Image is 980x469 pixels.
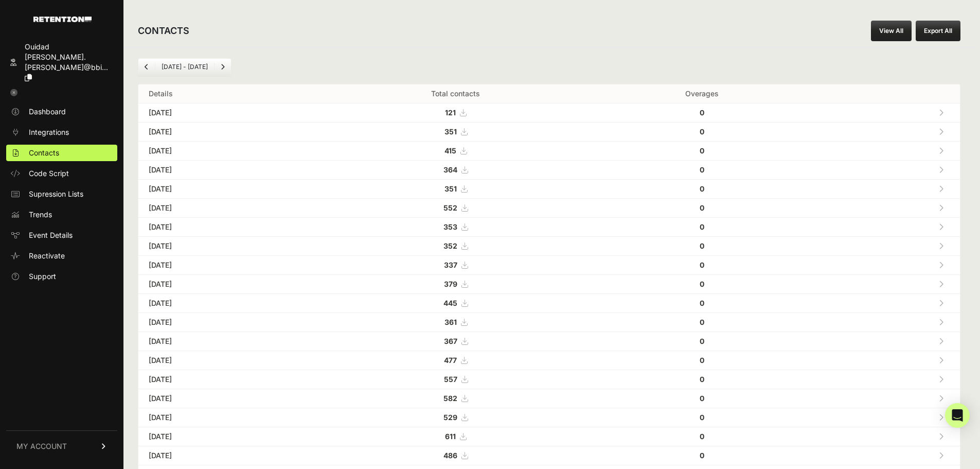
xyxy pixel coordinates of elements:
[138,59,155,75] a: Previous
[700,337,704,345] strong: 0
[443,222,468,231] a: 353
[138,446,317,465] td: [DATE]
[29,148,59,158] span: Contacts
[138,427,317,446] td: [DATE]
[443,394,457,403] strong: 582
[700,165,704,174] strong: 0
[6,227,117,244] a: Event Details
[445,432,456,441] strong: 611
[700,318,704,326] strong: 0
[444,127,457,136] strong: 351
[138,123,317,142] td: [DATE]
[138,370,317,389] td: [DATE]
[444,184,467,193] a: 351
[215,59,231,75] a: Next
[6,248,117,264] a: Reactivate
[945,403,970,428] div: Open Intercom Messenger
[138,351,317,370] td: [DATE]
[700,356,704,364] strong: 0
[33,16,92,22] img: Retention.com
[29,127,69,137] span: Integrations
[700,451,704,460] strong: 0
[16,441,67,451] span: MY ACCOUNT
[138,180,317,199] td: [DATE]
[138,275,317,294] td: [DATE]
[443,394,468,403] a: 582
[443,203,457,212] strong: 552
[6,268,117,285] a: Support
[443,413,468,422] a: 529
[445,108,456,117] strong: 121
[443,203,468,212] a: 552
[700,127,704,136] strong: 0
[700,413,704,422] strong: 0
[443,165,468,174] a: 364
[444,146,467,155] a: 415
[25,42,113,52] div: Ouidad
[138,389,317,408] td: [DATE]
[444,318,457,326] strong: 361
[700,260,704,269] strong: 0
[444,375,468,384] a: 557
[700,375,704,384] strong: 0
[443,451,457,460] strong: 486
[443,413,457,422] strong: 529
[700,146,704,155] strong: 0
[138,142,317,161] td: [DATE]
[29,210,52,220] span: Trends
[444,280,468,288] a: 379
[444,375,457,384] strong: 557
[444,337,468,345] a: 367
[155,63,214,71] li: [DATE] - [DATE]
[444,184,457,193] strong: 351
[6,206,117,223] a: Trends
[443,241,468,250] a: 352
[443,299,457,307] strong: 445
[6,39,117,86] a: Ouidad [PERSON_NAME].[PERSON_NAME]@bbi...
[29,271,56,282] span: Support
[444,260,468,269] a: 337
[443,241,457,250] strong: 352
[700,241,704,250] strong: 0
[444,260,457,269] strong: 337
[138,199,317,218] td: [DATE]
[700,203,704,212] strong: 0
[138,256,317,275] td: [DATE]
[700,222,704,231] strong: 0
[138,84,317,103] th: Details
[317,84,594,103] th: Total contacts
[138,294,317,313] td: [DATE]
[444,356,457,364] strong: 477
[444,146,456,155] strong: 415
[6,145,117,161] a: Contacts
[6,430,117,462] a: MY ACCOUNT
[138,408,317,427] td: [DATE]
[700,108,704,117] strong: 0
[700,184,704,193] strong: 0
[6,165,117,182] a: Code Script
[444,280,457,288] strong: 379
[871,21,912,41] a: View All
[443,299,468,307] a: 445
[29,107,66,117] span: Dashboard
[138,24,189,38] h2: CONTACTS
[594,84,810,103] th: Overages
[6,124,117,141] a: Integrations
[29,189,83,199] span: Supression Lists
[138,332,317,351] td: [DATE]
[700,394,704,403] strong: 0
[444,127,467,136] a: 351
[138,218,317,237] td: [DATE]
[29,168,69,179] span: Code Script
[444,337,457,345] strong: 367
[25,53,108,72] span: [PERSON_NAME].[PERSON_NAME]@bbi...
[443,165,457,174] strong: 364
[700,280,704,288] strong: 0
[444,356,467,364] a: 477
[138,103,317,123] td: [DATE]
[700,432,704,441] strong: 0
[443,222,457,231] strong: 353
[6,103,117,120] a: Dashboard
[443,451,468,460] a: 486
[6,186,117,202] a: Supression Lists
